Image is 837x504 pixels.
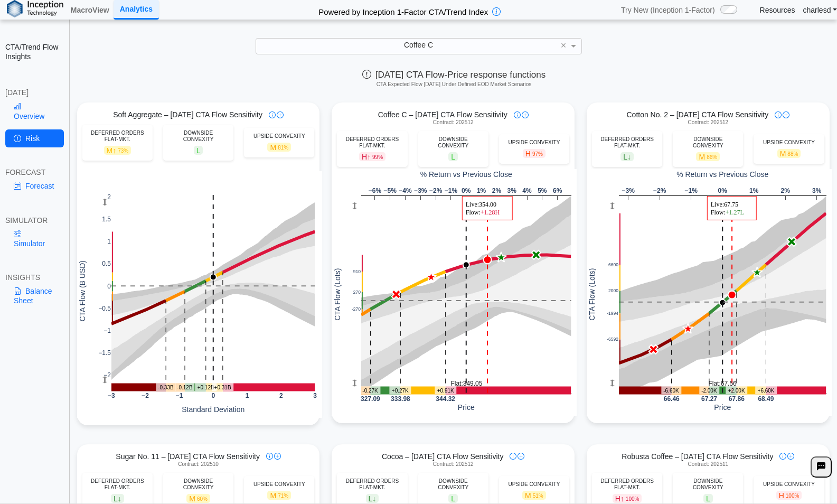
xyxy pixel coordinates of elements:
img: info-icon.svg [775,111,782,118]
img: plus-icon.svg [522,111,529,118]
span: Sugar No. 11 – [DATE] CTA Flow Sensitivity [116,452,260,461]
a: Risk [5,129,64,147]
span: 97% [532,151,543,157]
a: Simulator [5,225,64,253]
span: L [111,494,124,503]
span: H [776,491,802,500]
div: DOWNSIDE CONVEXITY [424,136,483,149]
div: DEFERRED ORDERS FLAT-MKT. [88,130,147,143]
span: 73% [118,148,128,154]
div: FORECAST [5,167,64,177]
div: DEFERRED ORDERS FLAT-MKT. [342,478,402,491]
div: DOWNSIDE CONVEXITY [678,136,738,149]
img: info-icon.svg [269,111,276,118]
div: DOWNSIDE CONVEXITY [168,130,228,143]
img: plus-icon.svg [787,453,794,460]
a: Resources [760,5,795,15]
span: L [366,494,379,503]
div: INSIGHTS [5,273,64,282]
span: ↓ [372,494,376,502]
div: UPSIDE CONVEXITY [504,481,564,488]
span: M [186,494,210,503]
span: Try New (Inception 1-Factor) [621,5,715,15]
span: Coffee C – [DATE] CTA Flow Sensitivity [378,110,507,119]
span: M [267,491,291,500]
span: Soft Aggregate – [DATE] CTA Flow Sensitivity [113,110,262,119]
span: Contract: 202510 [178,461,219,468]
div: DEFERRED ORDERS FLAT-MKT. [88,478,147,491]
img: info-icon.svg [510,453,516,460]
span: Clear value [559,39,568,54]
img: info-icon.svg [779,453,786,460]
span: 88% [787,151,798,157]
a: Overview [5,98,64,125]
div: DOWNSIDE CONVEXITY [168,478,228,491]
span: M [777,149,801,158]
img: plus-icon.svg [277,111,284,118]
div: UPSIDE CONVEXITY [504,139,564,146]
span: M [104,146,131,155]
span: Cotton No. 2 – [DATE] CTA Flow Sensitivity [626,110,768,119]
span: 100% [626,496,639,502]
img: info-icon.svg [514,111,521,118]
span: H [359,152,385,161]
div: DOWNSIDE CONVEXITY [424,478,483,491]
h2: Powered by Inception 1-Factor CTA/Trend Index [314,3,492,17]
span: H [523,149,546,158]
span: Contract: 202512 [433,119,474,126]
h5: CTA Expected Flow [DATE] Under Defined EOD Market Scenarios [74,81,833,88]
span: M [696,152,720,161]
span: 51% [533,493,543,499]
span: H [613,494,642,503]
a: Balance Sheet [5,282,64,310]
span: Cocoa – [DATE] CTA Flow Sensitivity [382,452,504,461]
span: 81% [278,145,288,151]
a: charlesd [803,5,837,15]
img: plus-icon.svg [274,453,281,460]
span: 99% [372,154,383,160]
span: ↑ [112,146,116,154]
span: × [561,41,567,50]
span: L [620,152,634,161]
span: ↓ [627,152,631,161]
span: Contract: 202511 [688,461,728,468]
img: plus-icon.svg [783,111,789,118]
div: UPSIDE CONVEXITY [759,481,819,488]
span: ↓ [118,494,121,502]
span: L [703,494,713,503]
a: MacroView [67,1,114,19]
img: info-icon.svg [266,453,273,460]
a: Forecast [5,177,64,195]
div: DOWNSIDE CONVEXITY [678,478,738,491]
span: Robusta Coffee – [DATE] CTA Flow Sensitivity [622,452,773,461]
span: M [522,491,546,500]
h2: CTA/Trend Flow Insights [5,42,64,61]
span: ↑ [367,152,371,161]
span: 71% [278,493,288,499]
div: UPSIDE CONVEXITY [249,481,309,488]
div: DEFERRED ORDERS FLAT-MKT. [597,136,657,149]
span: L [448,494,458,503]
span: 100% [786,493,800,499]
div: SIMULATOR [5,216,64,225]
span: L [448,152,458,161]
span: 86% [707,154,717,160]
span: Coffee C [404,41,433,49]
span: ↑ [620,494,624,502]
span: M [267,143,291,152]
div: [DATE] [5,88,64,97]
div: UPSIDE CONVEXITY [759,139,819,146]
span: Contract: 202512 [688,119,728,126]
span: [DATE] CTA Flow-Price response functions [362,70,546,80]
span: 60% [197,496,208,502]
div: DEFERRED ORDERS FLAT-MKT. [342,136,402,149]
span: Contract: 202512 [433,461,474,468]
span: L [194,146,203,155]
div: UPSIDE CONVEXITY [249,133,309,139]
img: plus-icon.svg [518,453,524,460]
div: DEFERRED ORDERS FLAT-MKT. [597,478,657,491]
